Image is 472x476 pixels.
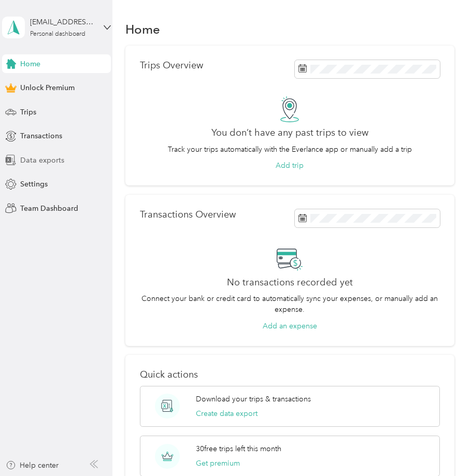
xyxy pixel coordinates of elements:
[20,82,75,93] span: Unlock Premium
[196,458,240,469] button: Get premium
[125,24,160,35] h1: Home
[276,160,304,171] button: Add trip
[196,443,281,454] p: 30 free trips left this month
[20,131,62,141] span: Transactions
[263,321,317,331] button: Add an expense
[227,277,353,288] h2: No transactions recorded yet
[211,127,368,138] h2: You don’t have any past trips to view
[20,107,36,118] span: Trips
[30,17,95,27] div: [EMAIL_ADDRESS][DOMAIN_NAME]
[20,179,48,190] span: Settings
[6,460,59,471] button: Help center
[196,408,258,419] button: Create data export
[30,31,85,37] div: Personal dashboard
[20,59,40,69] span: Home
[140,293,440,315] p: Connect your bank or credit card to automatically sync your expenses, or manually add an expense.
[414,418,472,476] iframe: Everlance-gr Chat Button Frame
[196,394,311,405] p: Download your trips & transactions
[20,155,64,166] span: Data exports
[140,60,203,71] p: Trips Overview
[140,209,236,220] p: Transactions Overview
[168,144,412,155] p: Track your trips automatically with the Everlance app or manually add a trip
[140,369,440,380] p: Quick actions
[20,203,78,214] span: Team Dashboard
